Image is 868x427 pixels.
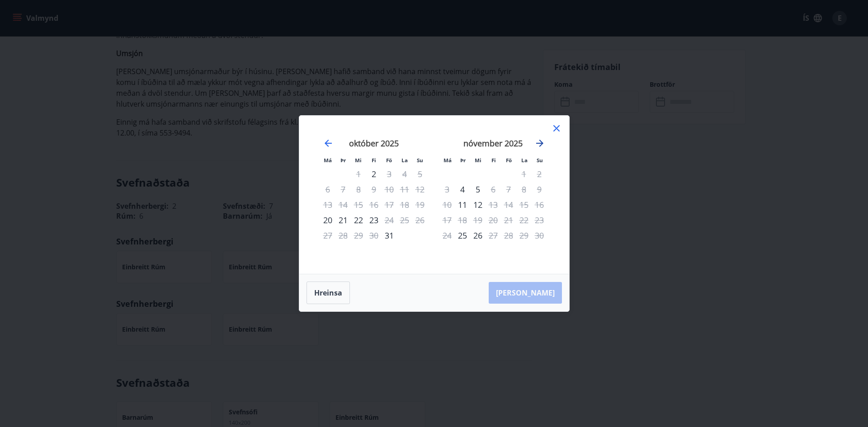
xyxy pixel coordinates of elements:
[366,212,382,228] div: 23
[486,228,501,243] td: Not available. fimmtudagur, 27. nóvember 2025
[534,138,545,149] div: Move forward to switch to the next month.
[521,157,528,164] small: La
[320,182,335,197] td: Not available. mánudagur, 6. október 2025
[439,212,455,228] td: Not available. mánudagur, 17. nóvember 2025
[475,157,481,164] small: Mi
[382,166,397,182] td: Not available. föstudagur, 3. október 2025
[532,166,547,182] td: Not available. sunnudagur, 2. nóvember 2025
[366,182,382,197] td: Not available. fimmtudagur, 9. október 2025
[366,166,382,182] td: Choose fimmtudagur, 2. október 2025 as your check-in date. It’s available.
[455,197,470,212] div: Aðeins innritun í boði
[455,182,470,197] td: Choose þriðjudagur, 4. nóvember 2025 as your check-in date. It’s available.
[537,157,543,164] small: Su
[455,212,470,228] td: Not available. þriðjudagur, 18. nóvember 2025
[355,157,362,164] small: Mi
[532,212,547,228] td: Not available. sunnudagur, 23. nóvember 2025
[506,157,512,164] small: Fö
[323,138,334,149] div: Move backward to switch to the previous month.
[320,228,335,243] td: Not available. mánudagur, 27. október 2025
[532,197,547,212] td: Not available. sunnudagur, 16. nóvember 2025
[397,197,412,212] td: Not available. laugardagur, 18. október 2025
[486,197,501,212] td: Not available. fimmtudagur, 13. nóvember 2025
[470,212,486,228] td: Not available. miðvikudagur, 19. nóvember 2025
[310,127,558,263] div: Calendar
[335,212,351,228] div: 21
[320,197,335,212] td: Not available. mánudagur, 13. október 2025
[455,228,470,243] div: Aðeins innritun í boði
[397,166,412,182] td: Not available. laugardagur, 4. október 2025
[532,182,547,197] td: Not available. sunnudagur, 9. nóvember 2025
[470,182,486,197] div: 5
[516,212,532,228] td: Not available. laugardagur, 22. nóvember 2025
[412,166,428,182] td: Not available. sunnudagur, 5. október 2025
[516,182,532,197] td: Not available. laugardagur, 8. nóvember 2025
[501,228,516,243] td: Not available. föstudagur, 28. nóvember 2025
[516,166,532,182] div: Aðeins útritun í boði
[460,157,466,164] small: Þr
[501,212,516,228] td: Not available. föstudagur, 21. nóvember 2025
[351,182,366,197] td: Not available. miðvikudagur, 8. október 2025
[486,197,501,212] div: Aðeins útritun í boði
[397,182,412,197] td: Not available. laugardagur, 11. október 2025
[320,212,335,228] div: Aðeins innritun í boði
[335,182,351,197] td: Not available. þriðjudagur, 7. október 2025
[439,228,455,243] td: Not available. mánudagur, 24. nóvember 2025
[470,228,486,243] div: 26
[366,166,382,182] div: Aðeins innritun í boði
[501,182,516,197] td: Not available. föstudagur, 7. nóvember 2025
[439,182,455,197] td: Not available. mánudagur, 3. nóvember 2025
[307,282,350,304] button: Hreinsa
[412,197,428,212] td: Not available. sunnudagur, 19. október 2025
[335,197,351,212] td: Not available. þriðjudagur, 14. október 2025
[397,212,412,228] td: Not available. laugardagur, 25. október 2025
[455,197,470,212] td: Choose þriðjudagur, 11. nóvember 2025 as your check-in date. It’s available.
[516,228,532,243] td: Not available. laugardagur, 29. nóvember 2025
[351,166,366,182] td: Not available. miðvikudagur, 1. október 2025
[417,157,423,164] small: Su
[486,228,501,243] div: Aðeins útritun í boði
[501,197,516,212] td: Not available. föstudagur, 14. nóvember 2025
[335,228,351,243] td: Not available. þriðjudagur, 28. október 2025
[366,212,382,228] td: Choose fimmtudagur, 23. október 2025 as your check-in date. It’s available.
[439,197,455,212] td: Not available. mánudagur, 10. nóvember 2025
[349,138,399,149] strong: október 2025
[470,182,486,197] td: Choose miðvikudagur, 5. nóvember 2025 as your check-in date. It’s available.
[386,157,392,164] small: Fö
[351,212,366,228] div: 22
[351,197,366,212] td: Not available. miðvikudagur, 15. október 2025
[470,197,486,212] div: 12
[491,157,496,164] small: Fi
[470,197,486,212] td: Choose miðvikudagur, 12. nóvember 2025 as your check-in date. It’s available.
[324,157,332,164] small: Má
[412,212,428,228] td: Not available. sunnudagur, 26. október 2025
[516,197,532,212] td: Not available. laugardagur, 15. nóvember 2025
[320,212,335,228] td: Choose mánudagur, 20. október 2025 as your check-in date. It’s available.
[486,212,501,228] td: Not available. fimmtudagur, 20. nóvember 2025
[412,182,428,197] td: Not available. sunnudagur, 12. október 2025
[516,166,532,182] td: Not available. laugardagur, 1. nóvember 2025
[382,212,397,228] div: Aðeins útritun í boði
[351,212,366,228] td: Choose miðvikudagur, 22. október 2025 as your check-in date. It’s available.
[340,157,346,164] small: Þr
[455,182,470,197] div: Aðeins innritun í boði
[486,182,501,197] div: Aðeins útritun í boði
[455,228,470,243] td: Choose þriðjudagur, 25. nóvember 2025 as your check-in date. It’s available.
[382,182,397,197] td: Not available. föstudagur, 10. október 2025
[463,138,523,149] strong: nóvember 2025
[470,228,486,243] td: Choose miðvikudagur, 26. nóvember 2025 as your check-in date. It’s available.
[335,212,351,228] td: Choose þriðjudagur, 21. október 2025 as your check-in date. It’s available.
[382,228,397,243] div: Aðeins innritun í boði
[443,157,452,164] small: Má
[372,157,376,164] small: Fi
[366,197,382,212] td: Not available. fimmtudagur, 16. október 2025
[382,166,397,182] div: Aðeins útritun í boði
[532,228,547,243] td: Not available. sunnudagur, 30. nóvember 2025
[382,212,397,228] td: Not available. föstudagur, 24. október 2025
[351,228,366,243] td: Not available. miðvikudagur, 29. október 2025
[366,228,382,243] td: Not available. fimmtudagur, 30. október 2025
[382,197,397,212] td: Not available. föstudagur, 17. október 2025
[382,228,397,243] td: Choose föstudagur, 31. október 2025 as your check-in date. It’s available.
[401,157,408,164] small: La
[486,182,501,197] td: Not available. fimmtudagur, 6. nóvember 2025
